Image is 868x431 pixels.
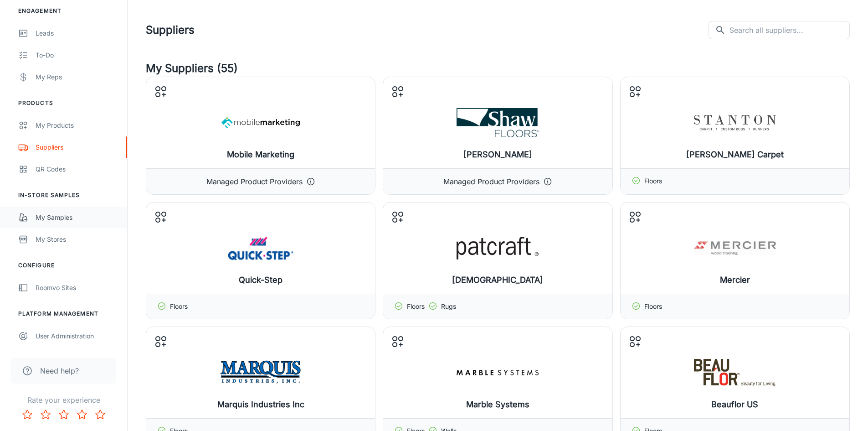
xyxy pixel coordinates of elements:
p: Rate your experience [7,395,120,405]
h6: [PERSON_NAME] [463,148,532,161]
p: Floors [407,301,425,312]
div: My Samples [36,213,118,223]
div: Suppliers [36,142,118,152]
h4: My Suppliers (55) [146,60,850,77]
button: Rate 1 star [18,405,36,424]
p: Floors [644,301,662,312]
div: User Administration [36,331,118,341]
h6: Mobile Marketing [227,148,294,161]
div: Leads [36,28,118,38]
p: Managed Product Providers [443,176,539,187]
button: Rate 4 star [73,405,91,424]
p: Floors [644,176,662,187]
span: Need help? [40,365,79,376]
div: Roomvo Sites [36,283,118,293]
p: Managed Product Providers [206,176,303,187]
div: My Products [36,120,118,130]
div: QR Codes [36,164,118,174]
p: Rugs [441,301,456,312]
button: Rate 3 star [55,405,73,424]
img: Mobile Marketing [220,104,302,141]
div: To-do [36,50,118,60]
img: Shaw [457,104,539,141]
div: My Stores [36,234,118,244]
div: My Reps [36,72,118,82]
h1: Suppliers [146,22,195,38]
button: Rate 5 star [91,405,109,424]
p: Floors [170,301,188,312]
button: Rate 2 star [36,405,55,424]
input: Search all suppliers... [729,21,850,39]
